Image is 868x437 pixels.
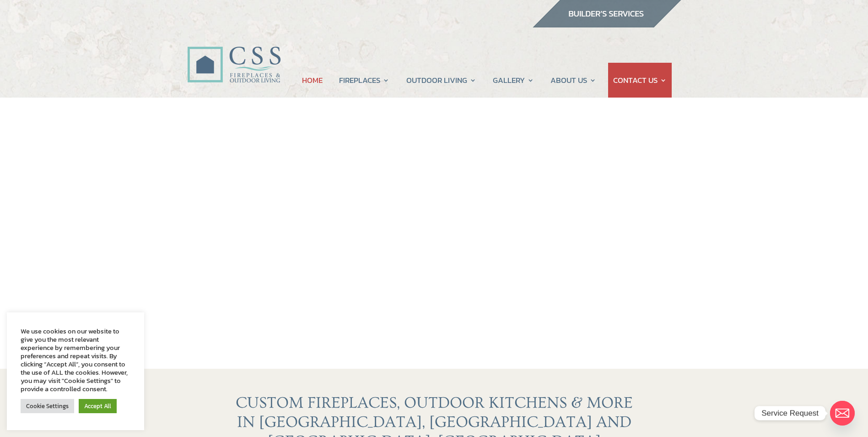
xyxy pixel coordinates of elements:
a: Accept All [79,399,117,413]
a: HOME [302,63,323,98]
a: GALLERY [493,63,534,98]
img: CSS Fireplaces & Outdoor Living (Formerly Construction Solutions & Supply)- Jacksonville Ormond B... [187,21,280,87]
a: CONTACT US [613,63,667,98]
a: FIREPLACES [339,63,389,98]
a: OUTDOOR LIVING [406,63,476,98]
a: Cookie Settings [21,399,74,413]
a: ABOUT US [550,63,596,98]
a: builder services construction supply [532,19,681,31]
div: We use cookies on our website to give you the most relevant experience by remembering your prefer... [21,327,130,393]
a: Email [830,401,855,426]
